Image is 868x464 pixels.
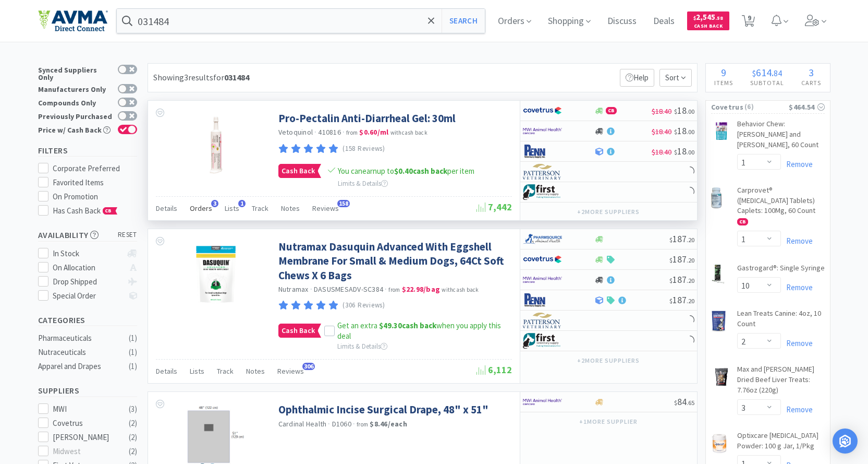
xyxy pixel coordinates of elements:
span: Cash Back [279,324,317,337]
button: +2more suppliers [572,205,644,219]
span: . 65 [687,399,694,407]
span: 6,112 [476,364,512,376]
span: for [213,72,249,82]
span: 18 [674,125,694,137]
img: ed537a1d4e5e49509db04026153d78b2_29663.png [711,311,726,331]
img: 67d67680309e4a0bb49a5ff0391dcc42_6.png [523,333,562,349]
img: 681b1b4e6b9343e5b852ff4c99cff639_515938.png [711,121,732,140]
div: . [742,67,793,78]
span: $ [669,277,673,284]
h5: Filters [38,145,137,157]
span: Lists [190,366,204,376]
span: · [328,419,330,429]
strong: 031484 [224,72,249,82]
span: 3 [211,200,218,207]
span: 18 [674,145,694,157]
span: 187 [669,233,694,245]
span: from [388,286,400,293]
div: ( 2 ) [129,431,137,444]
img: 55d14c3da56a4794aaa85c320a7dde7c_571824.png [182,240,250,307]
a: Discuss [603,17,641,26]
span: Details [156,366,177,376]
div: ( 1 ) [129,332,137,344]
span: 18 [674,104,694,116]
a: Pro-Pectalin Anti-Diarrheal Gel: 30ml [278,111,456,125]
span: Track [217,366,234,376]
strong: cash back [394,166,447,176]
span: with cash back [390,129,427,136]
div: On Allocation [53,261,122,274]
span: Notes [281,204,300,213]
a: Vetoquinol [278,127,313,137]
div: Open Intercom Messenger [833,429,858,454]
img: 67d67680309e4a0bb49a5ff0391dcc42_6.png [523,184,562,200]
span: . 20 [687,236,694,244]
a: Remove [781,282,813,292]
span: Limits & Details [338,179,388,188]
a: $2,545.58Cash Back [687,7,729,35]
img: f5e969b455434c6296c6d81ef179fa71_3.png [523,313,562,328]
span: 187 [669,294,694,306]
div: On Promotion [53,191,137,203]
img: f5e969b455434c6296c6d81ef179fa71_3.png [523,164,562,180]
span: . 00 [687,128,694,136]
span: from [346,129,358,136]
img: 7915dbd3f8974342a4dc3feb8efc1740_58.png [523,231,562,247]
div: $464.54 [789,101,824,113]
span: $0.40 [394,166,413,176]
div: ( 1 ) [129,346,137,359]
span: CB [738,219,748,225]
span: $49.30 [379,320,402,330]
p: (306 Reviews) [343,300,385,311]
span: $ [693,15,696,21]
h4: Subtotal [742,78,793,88]
div: Showing 3 results [153,71,249,85]
span: · [385,284,387,294]
div: Special Order [53,290,122,302]
div: [PERSON_NAME] [53,431,117,444]
h5: Suppliers [38,385,137,397]
img: 3b9b20b6d6714189bbd94692ba2d9396_693378.png [711,187,722,208]
span: 158 [337,200,350,207]
strong: $0.60 / ml [359,127,388,137]
img: e4e33dab9f054f5782a47901c742baa9_102.png [38,10,108,32]
h4: Items [706,78,742,88]
span: $ [674,399,677,407]
span: with cash back [442,286,479,293]
span: Limits & Details [337,342,387,351]
div: Midwest [53,445,117,458]
span: Track [252,204,268,213]
a: Nutramax Dasuquin Advanced With Eggshell Membrane For Small & Medium Dogs, 64Ct Soft Chews X 6 Bags [278,240,509,282]
span: Has Cash Back [53,206,118,216]
a: Lean Treats Canine: 4oz, 10 Count [737,308,825,333]
span: 306 [302,363,315,370]
img: e1133ece90fa4a959c5ae41b0808c578_9.png [523,144,562,159]
div: Apparel and Drapes [38,360,123,373]
a: Deals [649,17,679,26]
div: Pharmaceuticals [38,332,123,344]
h4: Carts [793,78,830,88]
span: . 20 [687,297,694,305]
div: Synced Suppliers Only [38,65,113,81]
a: Gastrogard®: Single Syringe [737,263,825,278]
span: reset [118,230,137,241]
span: Reviews [312,204,339,213]
span: Lists [225,204,239,213]
a: Remove [781,338,813,348]
span: Get an extra when you apply this deal [337,320,501,341]
p: (158 Reviews) [343,144,385,154]
a: Remove [781,404,813,414]
span: 614 [756,66,772,79]
span: 410816 [318,127,341,137]
span: . 20 [687,277,694,284]
div: Corporate Preferred [53,162,137,175]
strong: $8.46 / each [370,419,407,429]
a: Behavior Chew: [PERSON_NAME] and [PERSON_NAME], 60 Count [737,119,825,154]
div: Covetrus [53,417,117,430]
span: D1060 [332,419,351,429]
a: Max and [PERSON_NAME] Dried Beef Liver Treats: 7.76oz (220g) [737,364,825,399]
div: Favorited Items [53,176,137,189]
span: . 00 [687,108,694,115]
img: f6b2451649754179b5b4e0c70c3f7cb0_2.png [523,123,562,139]
h5: Categories [38,314,137,326]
